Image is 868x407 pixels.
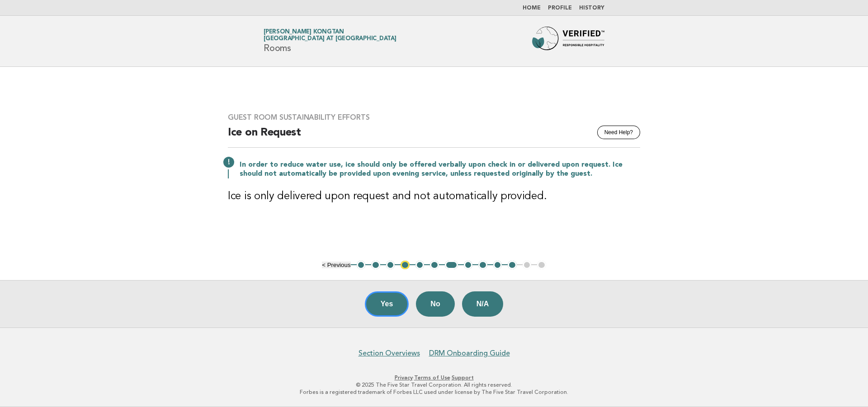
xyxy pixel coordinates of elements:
button: < Previous [322,262,350,268]
button: Yes [365,291,409,317]
button: No [416,291,454,317]
button: 8 [464,261,473,270]
button: 2 [371,261,380,270]
a: Terms of Use [414,374,450,381]
h3: Guest Room Sustainability Efforts [228,113,640,122]
h3: Ice is only delivered upon request and not automatically provided. [228,189,640,204]
a: DRM Onboarding Guide [429,349,510,358]
h1: Rooms [264,29,396,53]
button: N/A [462,291,504,317]
a: Privacy [395,374,413,381]
a: Support [452,374,474,381]
img: Forbes Travel Guide [532,27,604,56]
button: 6 [430,261,439,270]
p: © 2025 The Five Star Travel Corporation. All rights reserved. [157,381,711,388]
button: 11 [508,261,517,270]
span: [GEOGRAPHIC_DATA] at [GEOGRAPHIC_DATA] [264,36,396,42]
button: 3 [386,261,395,270]
p: · · [157,374,711,381]
a: Home [523,5,541,11]
p: Forbes is a registered trademark of Forbes LLC used under license by The Five Star Travel Corpora... [157,388,711,396]
p: In order to reduce water use, ice should only be offered verbally upon check in or delivered upon... [240,160,640,178]
a: History [579,5,604,11]
a: [PERSON_NAME] Kongtan[GEOGRAPHIC_DATA] at [GEOGRAPHIC_DATA] [264,29,396,42]
a: Profile [548,5,572,11]
button: 7 [445,261,458,270]
h2: Ice on Request [228,126,640,148]
button: 1 [357,261,366,270]
button: 5 [415,261,425,270]
button: 4 [401,261,410,270]
button: 10 [493,261,502,270]
button: 9 [478,261,487,270]
a: Section Overviews [359,349,420,358]
button: Need Help? [597,126,640,139]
